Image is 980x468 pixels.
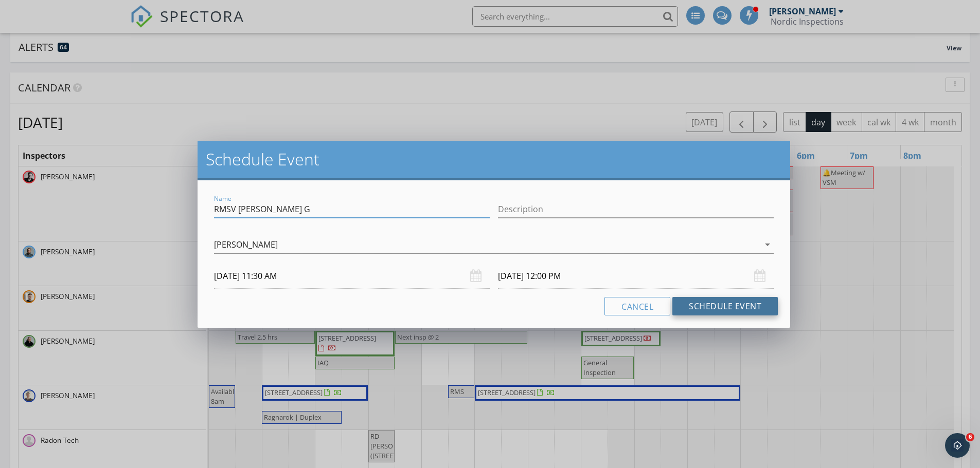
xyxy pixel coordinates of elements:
[945,433,970,458] iframe: Intercom live chat
[206,149,782,170] h2: Schedule Event
[672,297,778,315] button: Schedule Event
[761,238,774,251] i: arrow_drop_down
[214,264,490,289] input: Select date
[214,240,278,249] div: [PERSON_NAME]
[966,433,974,441] span: 6
[498,264,774,289] input: Select date
[604,297,670,315] button: Cancel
